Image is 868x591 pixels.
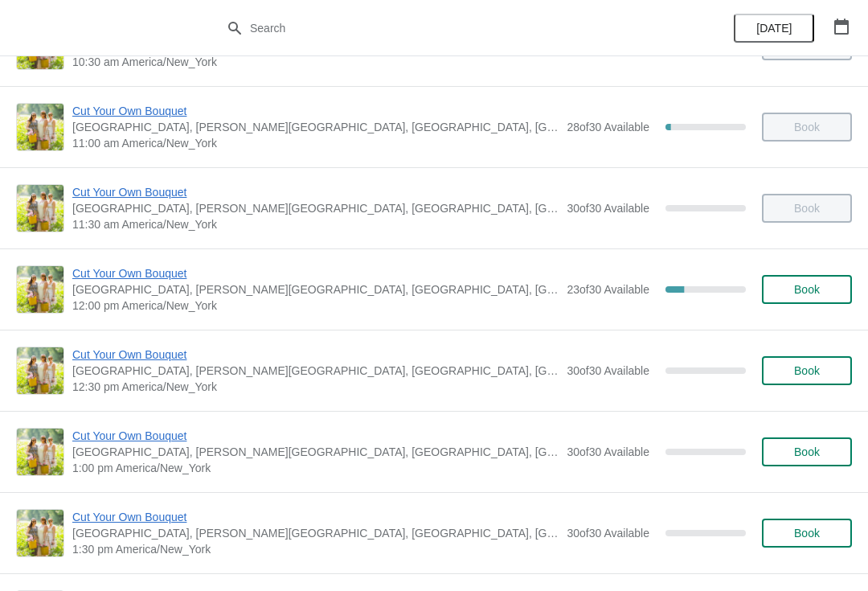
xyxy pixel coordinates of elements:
[794,445,820,458] span: Book
[762,519,852,548] button: Book
[72,135,559,151] span: 11:00 am America/New_York
[72,460,559,476] span: 1:00 pm America/New_York
[734,14,814,43] button: [DATE]
[17,429,63,475] img: Cut Your Own Bouquet | Cross Street Flower Farm, Jacobs Lane, Norwell, MA, USA | 1:00 pm America/...
[72,541,559,557] span: 1:30 pm America/New_York
[567,202,649,215] span: 30 of 30 Available
[794,283,820,296] span: Book
[762,356,852,385] button: Book
[17,347,63,394] img: Cut Your Own Bouquet | Cross Street Flower Farm, Jacobs Lane, Norwell, MA, USA | 12:30 pm America...
[72,525,559,541] span: [GEOGRAPHIC_DATA], [PERSON_NAME][GEOGRAPHIC_DATA], [GEOGRAPHIC_DATA], [GEOGRAPHIC_DATA]
[72,444,559,460] span: [GEOGRAPHIC_DATA], [PERSON_NAME][GEOGRAPHIC_DATA], [GEOGRAPHIC_DATA], [GEOGRAPHIC_DATA]
[17,185,63,232] img: Cut Your Own Bouquet | Cross Street Flower Farm, Jacobs Lane, Norwell, MA, USA | 11:30 am America...
[72,265,559,281] span: Cut Your Own Bouquet
[72,216,559,232] span: 11:30 am America/New_York
[567,364,649,377] span: 30 of 30 Available
[72,428,559,444] span: Cut Your Own Bouquet
[72,184,559,200] span: Cut Your Own Bouquet
[794,364,820,377] span: Book
[72,363,559,379] span: [GEOGRAPHIC_DATA], [PERSON_NAME][GEOGRAPHIC_DATA], [GEOGRAPHIC_DATA], [GEOGRAPHIC_DATA]
[794,527,820,540] span: Book
[72,200,559,216] span: [GEOGRAPHIC_DATA], [PERSON_NAME][GEOGRAPHIC_DATA], [GEOGRAPHIC_DATA], [GEOGRAPHIC_DATA]
[567,121,649,133] span: 28 of 30 Available
[72,379,559,395] span: 12:30 pm America/New_York
[567,445,649,458] span: 30 of 30 Available
[17,510,63,556] img: Cut Your Own Bouquet | Cross Street Flower Farm, Jacobs Lane, Norwell, MA, USA | 1:30 pm America/...
[72,103,559,119] span: Cut Your Own Bouquet
[72,281,559,298] span: [GEOGRAPHIC_DATA], [PERSON_NAME][GEOGRAPHIC_DATA], [GEOGRAPHIC_DATA], [GEOGRAPHIC_DATA]
[762,275,852,304] button: Book
[72,509,559,525] span: Cut Your Own Bouquet
[17,104,63,150] img: Cut Your Own Bouquet | Cross Street Flower Farm, Jacobs Lane, Norwell, MA, USA | 11:00 am America...
[17,266,63,313] img: Cut Your Own Bouquet | Cross Street Flower Farm, Jacobs Lane, Norwell, MA, USA | 12:00 pm America...
[762,437,852,466] button: Book
[567,527,649,540] span: 30 of 30 Available
[72,347,559,363] span: Cut Your Own Bouquet
[72,119,559,135] span: [GEOGRAPHIC_DATA], [PERSON_NAME][GEOGRAPHIC_DATA], [GEOGRAPHIC_DATA], [GEOGRAPHIC_DATA]
[72,54,559,70] span: 10:30 am America/New_York
[756,22,792,35] span: [DATE]
[72,298,559,314] span: 12:00 pm America/New_York
[249,14,651,43] input: Search
[567,283,649,296] span: 23 of 30 Available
